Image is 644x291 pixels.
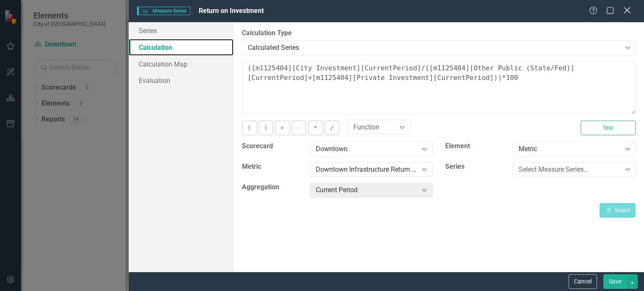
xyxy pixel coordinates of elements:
[353,123,396,132] div: Function
[137,7,190,15] span: Measure Series
[242,28,636,38] label: Calculation Type
[519,165,621,175] div: Select Measure Series...
[519,144,621,154] div: Metric
[581,121,636,135] button: Test
[316,144,418,154] div: Downtown
[569,274,597,289] button: Cancel
[242,121,256,135] button: (
[242,61,636,114] textarea: ([m1125404][City Investment][CurrentPeriod]/([m1125404][Other Public (State/Fed)][CurrentPeriod]+...
[242,142,303,151] label: Scorecard
[129,39,234,56] a: Calculation
[600,203,636,218] button: Insert
[242,162,303,172] label: Metric
[316,185,418,195] div: Current Period
[603,274,627,289] button: Save
[292,121,306,135] button: -
[316,165,418,175] div: Downtown Infrastructure Return on Investment
[445,162,506,172] label: Series
[259,121,273,135] button: )
[199,7,264,15] span: Return on Investment
[325,121,339,135] button: /
[275,121,289,135] button: +
[248,43,621,52] div: Calculated Series
[242,183,303,192] label: Aggregation
[129,56,234,72] a: Calculation Map
[445,142,506,151] label: Element
[129,72,234,89] a: Evaluation
[129,22,234,39] a: Series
